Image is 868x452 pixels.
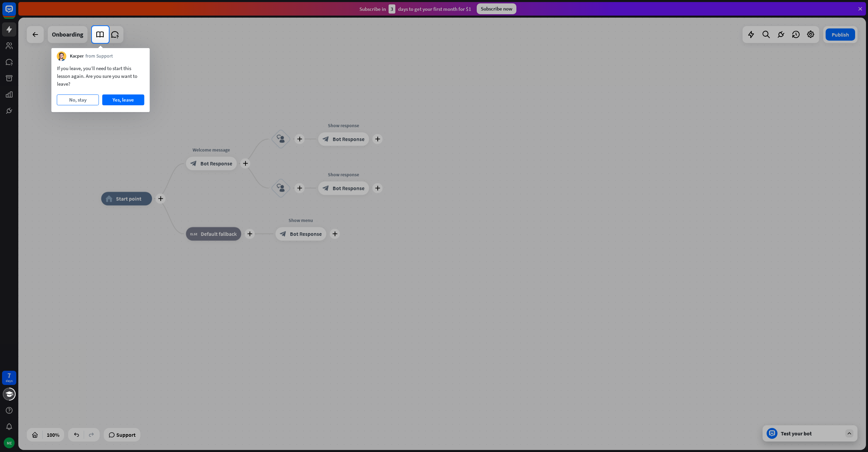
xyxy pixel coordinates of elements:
button: Open LiveChat chat widget [5,3,26,23]
button: Yes, leave [102,94,144,105]
button: No, stay [57,94,99,105]
div: If you leave, you’ll need to start this lesson again. Are you sure you want to leave? [57,64,144,88]
span: Kacper [70,53,84,60]
span: from Support [85,53,113,60]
